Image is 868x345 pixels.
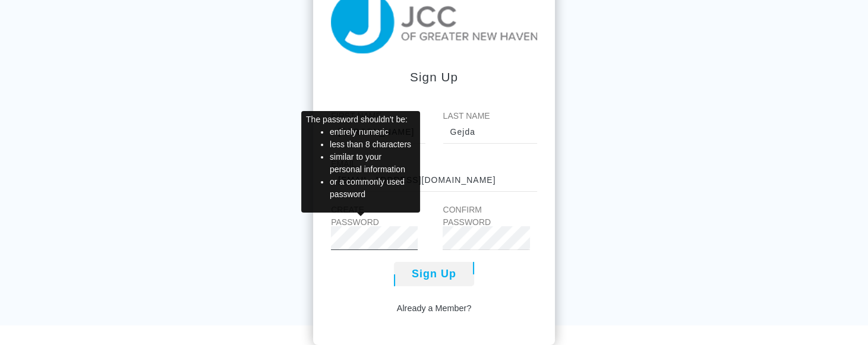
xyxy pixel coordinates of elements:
[397,302,472,315] a: Already a Member?
[330,151,415,176] li: similar to your personal information
[331,158,537,170] label: Email
[394,262,474,286] button: Sign Up
[330,126,415,138] li: entirely numeric
[443,204,518,229] label: Confirm Password
[331,68,537,86] div: Sign up
[301,111,420,213] div: The password shouldn't be:
[330,176,415,201] li: or a commonly used password
[331,168,537,192] input: johnny@email.com
[443,110,537,122] label: Last Name
[330,138,415,151] li: less than 8 characters
[443,120,537,144] input: Smith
